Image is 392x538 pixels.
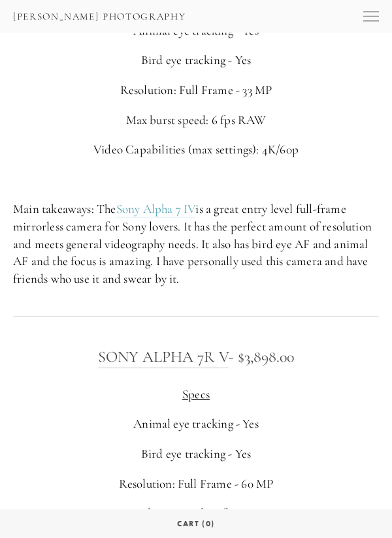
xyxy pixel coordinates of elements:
[13,82,379,99] p: Resolution: Full Frame - 33 MP
[177,518,199,528] span: Cart
[13,141,379,159] p: Video Capabilities (max settings): 4K/60p
[8,7,191,27] a: [PERSON_NAME] Photography
[13,475,379,493] p: Resolution: Full Frame - 60 MP
[116,201,196,217] a: Sony Alpha 7 IV
[13,112,379,129] p: Max burst speed: 6 fps RAW
[98,347,228,368] a: Sony Alpha 7R V
[13,52,379,69] p: Bird eye tracking - Yes
[358,5,384,27] button: Open navigation menu
[13,200,379,287] p: Main takeaways: The is a great entry level full-frame mirrorless camera for Sony lovers. It has t...
[13,505,379,522] p: Max burst speed: 10 fps RAW
[13,415,379,433] p: Animal eye tracking - Yes
[13,445,379,463] p: Bird eye tracking - Yes
[172,514,220,533] a: 0 items in cart
[182,387,210,402] span: Specs
[202,518,214,528] span: 0
[13,345,379,370] h3: - $3,898.00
